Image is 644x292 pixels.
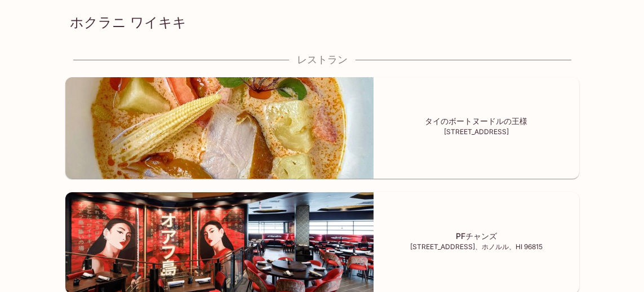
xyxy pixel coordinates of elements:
[65,77,374,179] img: タイのボートヌードルの王様
[65,77,579,192] a: タイのボートヌードルの王様タイのボートヌードルの王様[STREET_ADDRESS]
[297,54,348,65] font: レストラン
[425,116,527,126] font: タイのボートヌードルの王様
[444,127,509,136] font: [STREET_ADDRESS]
[70,14,186,30] font: ホクラニ ワイキキ
[456,231,497,241] font: PFチャンズ
[410,242,543,251] font: [STREET_ADDRESS]、ホノルル、HI 96815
